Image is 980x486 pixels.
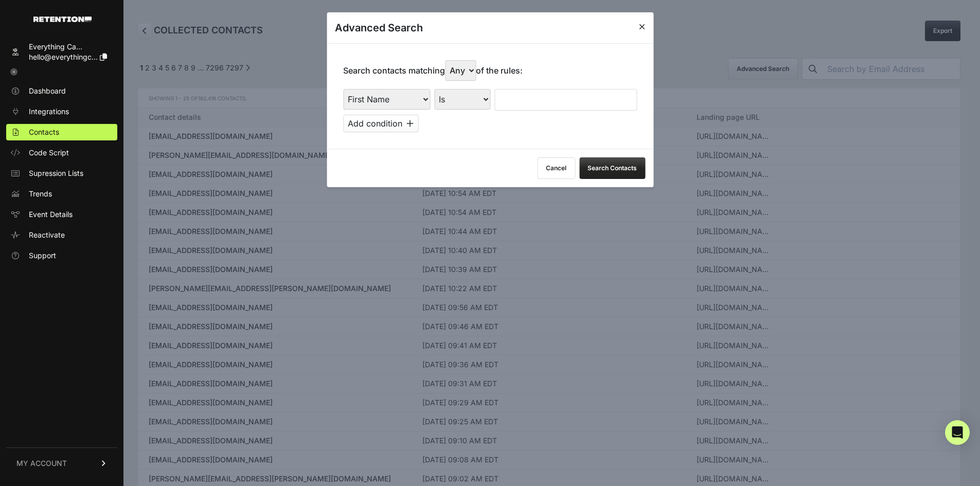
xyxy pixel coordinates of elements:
[6,206,117,223] a: Event Details
[29,168,83,178] span: Supression Lists
[343,115,418,132] button: Add condition
[29,189,52,199] span: Trends
[29,86,66,96] span: Dashboard
[29,250,56,261] span: Support
[537,157,575,179] button: Cancel
[6,39,117,65] a: Everything Ca... hello@everythingc...
[29,127,59,137] span: Contacts
[6,145,117,161] a: Code Script
[29,148,69,158] span: Code Script
[945,420,970,445] div: Open Intercom Messenger
[29,52,98,61] span: hello@everythingc...
[6,103,117,120] a: Integrations
[6,447,117,479] a: MY ACCOUNT
[6,186,117,202] a: Trends
[29,230,65,240] span: Reactivate
[335,21,423,35] h3: Advanced Search
[29,106,69,117] span: Integrations
[29,209,73,220] span: Event Details
[579,157,645,179] button: Search Contacts
[6,165,117,182] a: Supression Lists
[6,247,117,264] a: Support
[6,227,117,243] a: Reactivate
[6,83,117,99] a: Dashboard
[6,124,117,140] a: Contacts
[16,458,67,469] span: MY ACCOUNT
[33,16,92,22] img: Retention.com
[29,42,107,52] div: Everything Ca...
[343,60,523,81] p: Search contacts matching of the rules:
